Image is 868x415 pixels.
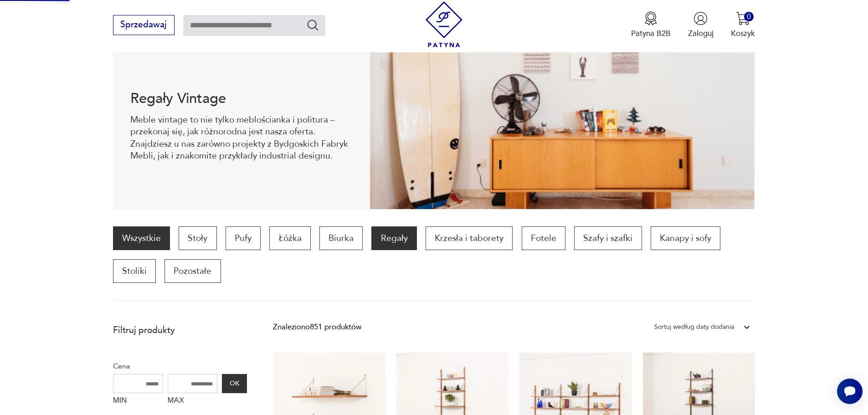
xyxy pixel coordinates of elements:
[837,379,863,404] iframe: Smartsupp widget button
[179,226,216,250] a: Stoły
[113,226,170,250] a: Wszystkie
[273,321,361,333] div: Znaleziono 851 produktów
[113,324,247,336] p: Filtruj produkty
[654,321,734,333] div: Sortuj według daty dodania
[306,18,319,31] button: Szukaj
[269,226,310,250] a: Łóżka
[319,226,363,250] a: Biurka
[168,393,218,410] label: MAX
[371,226,416,250] a: Regały
[693,11,708,26] img: Ikonka użytkownika
[688,28,714,39] p: Zaloguj
[113,259,156,283] a: Stoliki
[631,11,671,39] a: Ikona medaluPatyna B2B
[522,226,565,250] a: Fotele
[226,226,261,250] a: Pufy
[113,360,247,372] p: Cena
[370,45,755,209] img: dff48e7735fce9207bfd6a1aaa639af4.png
[113,393,163,410] label: MIN
[421,1,467,47] img: Patyna - sklep z meblami i dekoracjami vintage
[644,11,658,26] img: Ikona medalu
[731,28,755,39] p: Koszyk
[688,11,714,39] button: Zaloguj
[651,226,720,250] a: Kanapy i sofy
[164,259,221,283] a: Pozostałe
[631,11,671,39] button: Patyna B2B
[631,28,671,39] p: Patyna B2B
[130,92,352,105] h1: Regały Vintage
[113,22,175,29] a: Sprzedawaj
[426,226,513,250] a: Krzesła i taborety
[222,374,247,393] button: OK
[736,11,750,26] img: Ikona koszyka
[744,12,754,21] div: 0
[574,226,642,250] a: Szafy i szafki
[731,11,755,39] button: 0Koszyk
[113,15,175,35] button: Sprzedawaj
[130,114,352,162] p: Meble vintage to nie tylko meblościanka i politura – przekonaj się, jak różnorodna jest nasza ofe...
